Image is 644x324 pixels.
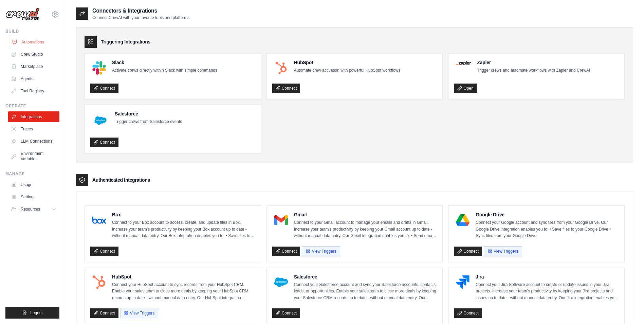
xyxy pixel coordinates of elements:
h3: Authenticated Integrations [92,177,150,183]
img: Logo [5,8,39,21]
a: Settings [8,192,59,202]
img: Box Logo [92,213,106,227]
h4: Jira [476,273,619,280]
button: Logout [5,307,59,319]
div: Operate [5,103,59,109]
img: Zapier Logo [456,61,471,65]
img: Jira Logo [456,275,470,289]
button: View Triggers [120,308,158,318]
button: Resources [8,204,59,215]
a: Connect [90,138,118,147]
p: Connect your HubSpot account to sync records from your HubSpot CRM. Enable your sales team to clo... [112,282,255,302]
a: Tool Registry [8,86,59,96]
h4: Slack [112,59,217,66]
div: Manage [5,171,59,177]
a: Agents [8,73,59,84]
h3: Triggering Integrations [101,38,150,45]
a: Automations [9,37,60,48]
button: View Triggers [484,246,522,256]
img: HubSpot Logo [92,275,106,289]
a: Connect [90,84,118,93]
p: Trigger crews and automate workflows with Zapier and CrewAI [477,67,590,74]
p: Automate crew activation with powerful HubSpot workflows [294,67,400,74]
p: Connect your Salesforce account and sync your Salesforce accounts, contacts, leads, or opportunit... [294,282,437,302]
img: Salesforce Logo [274,275,288,289]
img: Slack Logo [92,61,106,75]
h4: Box [112,211,255,218]
p: Activate crews directly within Slack with simple commands [112,67,217,74]
a: Open [454,84,477,93]
a: Integrations [8,111,59,122]
div: Build [5,29,59,34]
a: Usage [8,179,59,190]
a: Connect [454,308,482,318]
a: Connect [272,308,300,318]
h4: Google Drive [476,211,619,218]
span: Logout [30,310,43,316]
p: Connect to your Box account to access, create, and update files in Box. Increase your team’s prod... [112,219,255,239]
a: Environment Variables [8,148,59,164]
h4: Zapier [477,59,590,66]
span: Resources [21,206,40,212]
h4: Gmail [294,211,437,218]
a: Connect [272,84,300,93]
img: Gmail Logo [274,213,288,227]
a: Marketplace [8,61,59,72]
img: HubSpot Logo [274,61,288,75]
a: LLM Connections [8,136,59,147]
h4: Salesforce [115,110,182,117]
p: Connect your Google account and sync files from your Google Drive. Our Google Drive integration e... [476,219,619,239]
h2: Connectors & Integrations [92,7,189,15]
p: Connect your Jira Software account to create or update issues in your Jira projects. Increase you... [476,282,619,302]
p: Connect to your Gmail account to manage your emails and drafts in Gmail. Increase your team’s pro... [294,219,437,239]
p: Connect CrewAI with your favorite tools and platforms [92,15,189,20]
a: Connect [90,308,118,318]
a: Crew Studio [8,49,59,60]
h4: Salesforce [294,273,437,280]
button: View Triggers [302,246,340,256]
a: Connect [454,247,482,256]
img: Salesforce Logo [92,112,109,129]
h4: HubSpot [112,273,255,280]
a: Connect [90,247,118,256]
img: Google Drive Logo [456,213,470,227]
a: Traces [8,124,59,134]
a: Connect [272,247,300,256]
h4: HubSpot [294,59,400,66]
p: Trigger crews from Salesforce events [115,119,182,125]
